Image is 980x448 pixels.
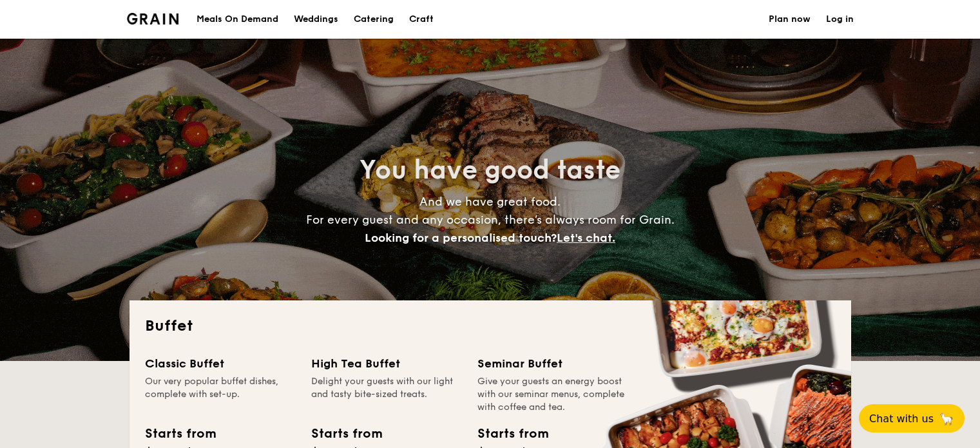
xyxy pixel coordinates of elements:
[859,404,965,433] button: Chat with us🦙
[145,316,836,336] h2: Buffet
[311,355,462,373] div: High Tea Buffet
[360,155,620,186] span: You have good taste
[477,424,548,443] div: Starts from
[145,424,215,443] div: Starts from
[939,411,954,426] span: 🦙
[311,375,462,414] div: Delight your guests with our light and tasty bite-sized treats.
[477,355,628,373] div: Seminar Buffet
[869,413,934,425] span: Chat with us
[127,13,179,24] a: Logotype
[365,231,557,245] span: Looking for a personalised touch?
[145,355,296,373] div: Classic Buffet
[127,13,179,24] img: Grain
[311,424,381,443] div: Starts from
[557,231,615,245] span: Let's chat.
[477,375,628,414] div: Give your guests an energy boost with our seminar menus, complete with coffee and tea.
[145,375,296,414] div: Our very popular buffet dishes, complete with set-up.
[306,195,675,245] span: And we have great food. For every guest and any occasion, there’s always room for Grain.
